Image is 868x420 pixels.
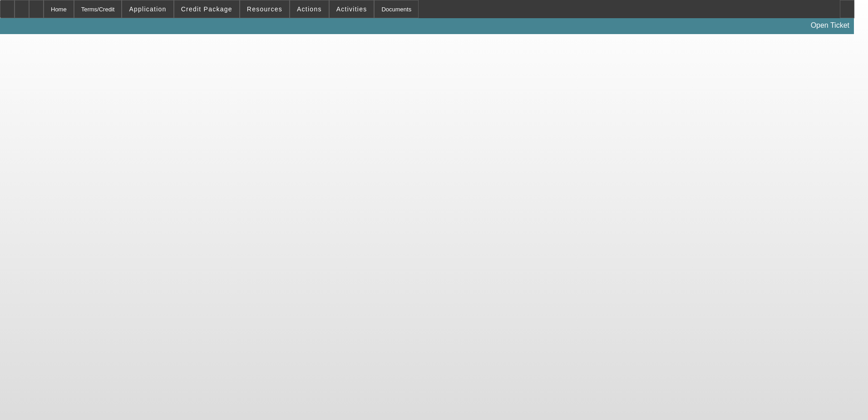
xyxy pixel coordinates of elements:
span: Application [129,5,166,13]
button: Actions [290,0,329,18]
a: Open Ticket [807,18,853,33]
span: Activities [336,5,367,13]
span: Actions [297,5,322,13]
button: Credit Package [174,0,239,18]
button: Resources [240,0,289,18]
span: Resources [247,5,282,13]
span: Credit Package [181,5,232,13]
button: Application [122,0,173,18]
button: Activities [330,0,374,18]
